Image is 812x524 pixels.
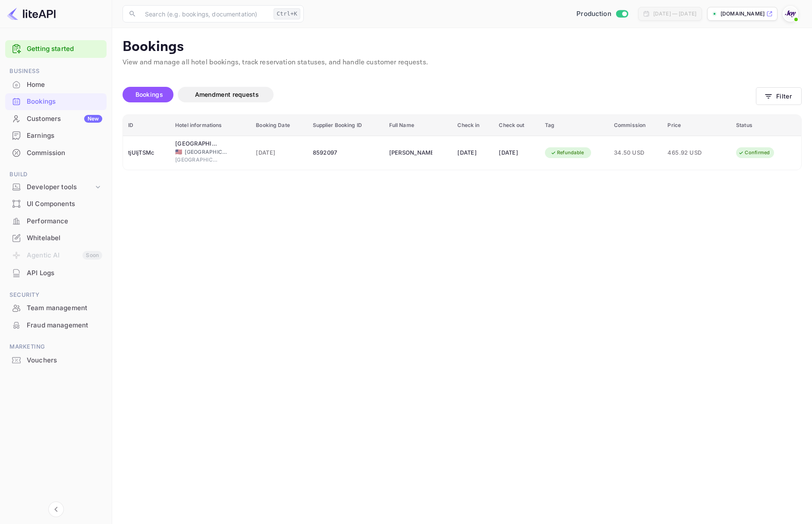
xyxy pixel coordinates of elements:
[27,216,102,226] div: Performance
[7,7,56,21] img: LiteAPI logo
[175,149,182,155] span: United States of America
[308,115,384,136] th: Supplier Booking ID
[27,182,94,192] div: Developer tools
[5,67,107,76] span: Business
[27,44,102,54] a: Getting started
[5,342,107,352] span: Marketing
[5,111,107,127] div: CustomersNew
[653,10,696,18] div: [DATE] — [DATE]
[756,87,802,105] button: Filter
[5,230,107,246] a: Whitelabel
[135,91,163,98] span: Bookings
[27,303,102,313] div: Team management
[27,148,102,158] div: Commission
[123,87,756,102] div: account-settings tabs
[545,147,590,158] div: Refundable
[731,115,801,136] th: Status
[175,156,218,164] span: [GEOGRAPHIC_DATA]
[5,145,107,162] div: Commission
[5,111,107,127] a: CustomersNew
[123,115,801,170] table: booking table
[313,146,379,160] div: 8592097
[5,170,107,179] span: Build
[5,265,107,281] a: API Logs
[384,115,453,136] th: Full Name
[5,93,107,110] div: Bookings
[576,9,611,19] span: Production
[27,114,102,124] div: Customers
[784,7,797,21] img: With Joy
[573,9,631,19] div: Switch to Sandbox mode
[27,97,102,107] div: Bookings
[5,127,107,143] a: Earnings
[175,140,218,148] div: Hotel Indigo Los Angeles Downtown, an IHG Hotel
[27,356,102,365] div: Vouchers
[195,91,259,98] span: Amendment requests
[5,93,107,109] a: Bookings
[5,76,107,92] a: Home
[128,146,165,160] div: tjUljTSMc
[721,10,765,18] p: [DOMAIN_NAME]
[5,230,107,247] div: Whitelabel
[733,147,775,158] div: Confirmed
[5,213,107,229] a: Performance
[457,146,488,160] div: [DATE]
[499,146,534,160] div: [DATE]
[27,131,102,141] div: Earnings
[667,148,711,158] span: 465.92 USD
[256,148,302,158] span: [DATE]
[5,317,107,334] div: Fraud management
[5,300,107,316] a: Team management
[5,76,107,93] div: Home
[170,115,251,136] th: Hotel informations
[494,115,539,136] th: Check out
[5,290,107,300] span: Security
[609,115,663,136] th: Commission
[251,115,307,136] th: Booking Date
[5,265,107,282] div: API Logs
[5,145,107,161] a: Commission
[27,199,102,209] div: UI Components
[540,115,609,136] th: Tag
[27,268,102,278] div: API Logs
[5,180,107,195] div: Developer tools
[84,115,102,123] div: New
[662,115,731,136] th: Price
[389,146,432,160] div: Amber Evans
[48,502,64,517] button: Collapse navigation
[5,352,107,369] div: Vouchers
[452,115,494,136] th: Check in
[185,148,228,156] span: [GEOGRAPHIC_DATA]
[27,233,102,243] div: Whitelabel
[123,38,802,56] p: Bookings
[140,5,270,22] input: Search (e.g. bookings, documentation)
[614,148,658,158] span: 34.50 USD
[123,115,170,136] th: ID
[5,352,107,368] a: Vouchers
[27,321,102,330] div: Fraud management
[5,300,107,317] div: Team management
[5,317,107,333] a: Fraud management
[274,8,300,19] div: Ctrl+K
[27,80,102,90] div: Home
[5,196,107,213] div: UI Components
[5,40,107,58] div: Getting started
[5,127,107,144] div: Earnings
[5,213,107,230] div: Performance
[123,57,802,68] p: View and manage all hotel bookings, track reservation statuses, and handle customer requests.
[5,196,107,212] a: UI Components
